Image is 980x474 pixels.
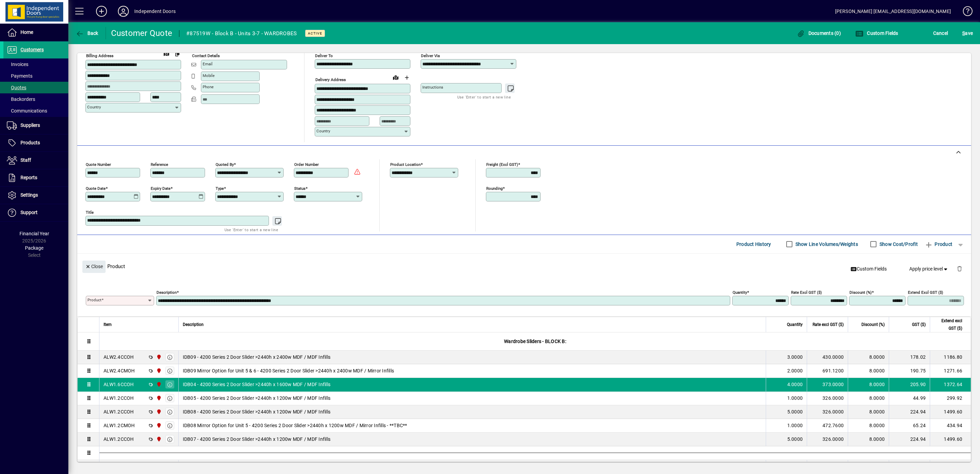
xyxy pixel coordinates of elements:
a: View on map [390,72,401,83]
span: Christchurch [154,367,162,374]
mat-label: Expiry date [151,186,171,190]
span: IDB04 - 4200 Series 2 Door Slider >2440h x 1600w MDF / MDF Infills [183,381,331,388]
span: Christchurch [154,381,162,388]
td: 434.94 [930,419,971,433]
mat-label: Mobile [203,73,215,78]
td: 44.99 [889,392,930,405]
td: 8.0000 [848,419,889,433]
td: 19.50 [889,460,930,474]
td: 1186.80 [930,351,971,364]
div: 373.0000 [811,381,844,388]
mat-label: Discount (%) [849,290,872,294]
span: Apply price level [909,265,949,273]
div: ALW1.2CMOH [104,422,135,429]
span: Documents (0) [797,30,841,36]
div: ALW1.2CCOH [104,395,134,401]
div: 326.0000 [811,436,844,443]
a: Suppliers [3,117,68,134]
mat-label: Extend excl GST ($) [908,290,943,294]
span: Customers [21,47,44,52]
div: 326.0000 [811,395,844,401]
span: Description [183,321,204,328]
label: Show Line Volumes/Weights [794,241,858,248]
button: Add [91,5,112,17]
td: 0.0000 [848,460,889,474]
a: Staff [3,152,68,169]
div: [PERSON_NAME] [EMAIL_ADDRESS][DOMAIN_NAME] [835,6,951,17]
div: 326.0000 [811,408,844,415]
mat-hint: Use 'Enter' to start a new line [457,93,511,101]
button: Custom Fields [848,263,889,275]
a: Products [3,134,68,152]
div: 691.1200 [811,367,844,374]
span: Support [21,210,38,215]
div: Wardrobe Sliders - BLOCK B: [99,332,971,350]
span: Rate excl GST ($) [813,321,844,328]
mat-label: Quoted by [216,162,234,167]
button: Close [82,261,106,273]
span: IDB08 - 4200 Series 2 Door Slider >2440h x 1200w MDF / MDF Infills [183,408,331,415]
mat-label: Status [294,186,305,190]
td: 1499.60 [930,433,971,446]
span: 2.0000 [787,367,803,374]
mat-hint: Use 'Enter' to start a new line [224,226,278,234]
app-page-header-button: Delete [951,265,968,272]
a: Communications [3,105,68,117]
mat-label: Type [216,186,224,190]
a: Home [3,24,68,41]
a: Backorders [3,93,68,105]
span: IDB05 - 4200 Series 2 Door Slider >2440h x 1200w MDF / MDF Infills [183,395,331,401]
td: 205.90 [889,378,930,392]
app-page-header-button: Close [81,263,107,269]
span: Backorders [7,96,35,102]
button: Product [921,238,956,250]
mat-label: Phone [203,84,214,89]
span: Package [25,245,43,251]
span: Extend excl GST ($) [934,317,962,332]
mat-label: Description [156,290,177,294]
span: Financial Year [19,231,49,236]
span: S [962,30,965,36]
mat-label: Rounding [486,186,503,190]
span: IDB08 Mirror Option for Unit 5 - 4200 Series 2 Door Slider >2440h x 1200w MDF / Mirror Infills - ... [183,422,407,429]
span: ave [962,28,973,39]
td: 224.94 [889,433,930,446]
td: 8.0000 [848,433,889,446]
td: 8.0000 [848,405,889,419]
span: Christchurch [154,435,162,443]
span: Christchurch [154,422,162,429]
span: Suppliers [21,122,40,128]
mat-label: Title [86,210,94,214]
span: Cancel [933,28,948,39]
mat-label: Deliver To [315,53,333,58]
mat-label: Reference [151,162,168,167]
span: IDB09 Mirror Option for Unit 5 & 6 - 4200 Series 2 Door Slider >2440h x 2400w MDF / Mirror Infills [183,367,394,374]
div: ALW2.4CMOH [104,367,135,374]
a: Payments [3,70,68,82]
td: 1372.64 [930,378,971,392]
td: 130.00 [930,460,971,474]
div: #87519W - Block B - Units 3-7 - WARDROBES [186,28,297,39]
div: 472.7600 [811,422,844,429]
span: 5.0000 [787,408,803,415]
span: Back [76,30,98,36]
a: Quotes [3,82,68,93]
button: Documents (0) [795,27,843,39]
a: View on map [161,48,172,59]
div: ALW1.6CCOH [104,381,134,388]
td: 178.02 [889,351,930,364]
mat-label: Product location [390,162,421,167]
span: 5.0000 [787,436,803,443]
div: ALW1.2CCOH [104,408,134,415]
mat-label: Quantity [733,290,747,294]
span: Close [85,261,103,272]
mat-label: Rate excl GST ($) [791,290,822,294]
td: 1499.60 [930,405,971,419]
span: Reports [21,175,37,180]
a: Settings [3,187,68,204]
mat-label: Quote number [86,162,111,167]
div: Independent Doors [134,6,176,17]
span: Christchurch [154,394,162,402]
span: Staff [21,157,31,163]
button: Cancel [931,27,950,39]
